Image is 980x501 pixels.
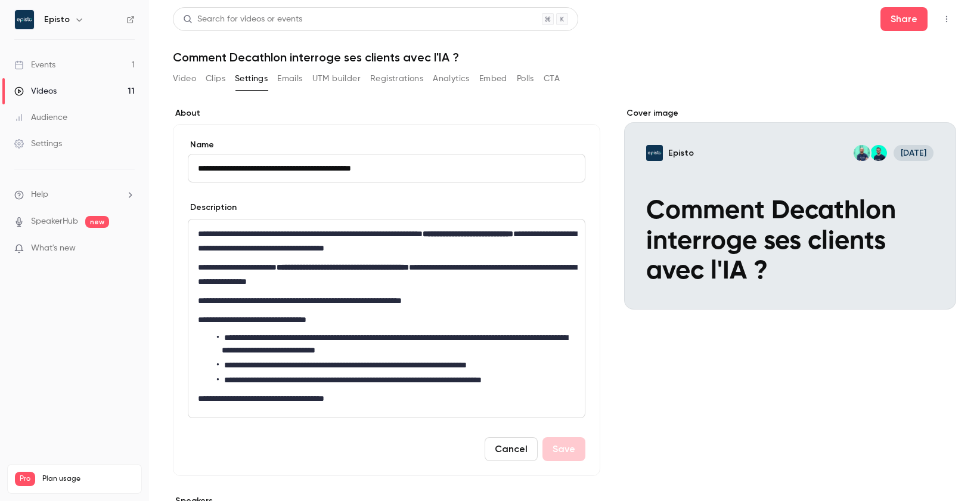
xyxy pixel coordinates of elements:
button: UTM builder [312,69,361,88]
iframe: Noticeable Trigger [120,243,135,254]
label: Description [188,202,237,214]
h1: Comment Decathlon interroge ses clients avec l'IA ? [173,50,956,64]
span: Help [31,188,48,201]
button: Share [880,7,928,31]
span: Pro [15,472,35,486]
button: Embed [479,69,507,88]
img: Episto [15,10,34,29]
section: description [188,219,585,418]
a: SpeakerHub [31,215,78,228]
label: About [173,107,600,119]
div: Search for videos or events [183,13,302,26]
span: What's new [31,242,76,255]
button: Registrations [370,69,423,88]
button: Cancel [485,437,538,461]
span: Plan usage [42,474,134,484]
button: Analytics [433,69,470,88]
button: Emails [277,69,302,88]
button: CTA [544,69,560,88]
section: Cover image [624,107,956,310]
h6: Episto [44,14,70,26]
button: Clips [206,69,225,88]
button: Polls [517,69,534,88]
div: Videos [14,85,57,97]
button: Video [173,69,196,88]
div: Audience [14,112,67,123]
span: new [85,216,109,228]
button: Settings [235,69,268,88]
label: Name [188,139,585,151]
label: Cover image [624,107,956,119]
div: Settings [14,138,62,150]
button: Top Bar Actions [937,10,956,29]
div: Events [14,59,55,71]
li: help-dropdown-opener [14,188,135,201]
div: editor [188,219,585,417]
